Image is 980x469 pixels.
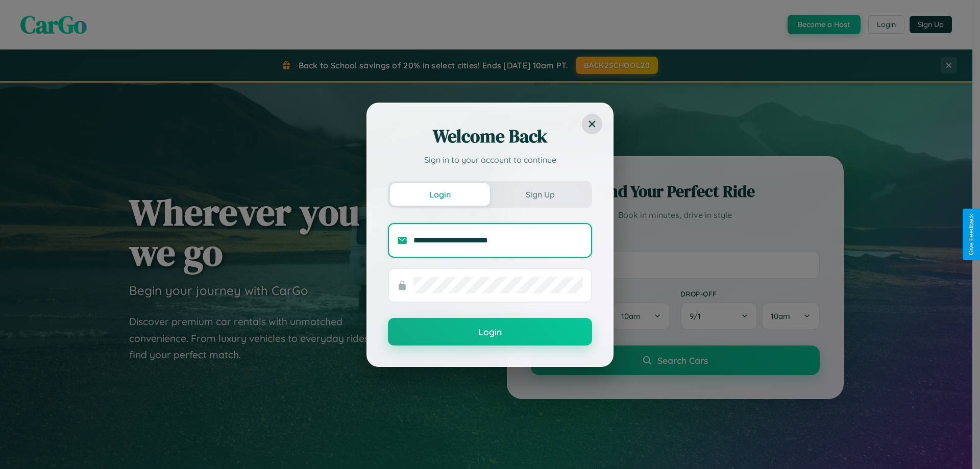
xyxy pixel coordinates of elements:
[388,154,592,166] p: Sign in to your account to continue
[388,124,592,149] h2: Welcome Back
[490,183,590,206] button: Sign Up
[968,214,975,255] div: Give Feedback
[388,318,592,345] button: Login
[390,183,490,206] button: Login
